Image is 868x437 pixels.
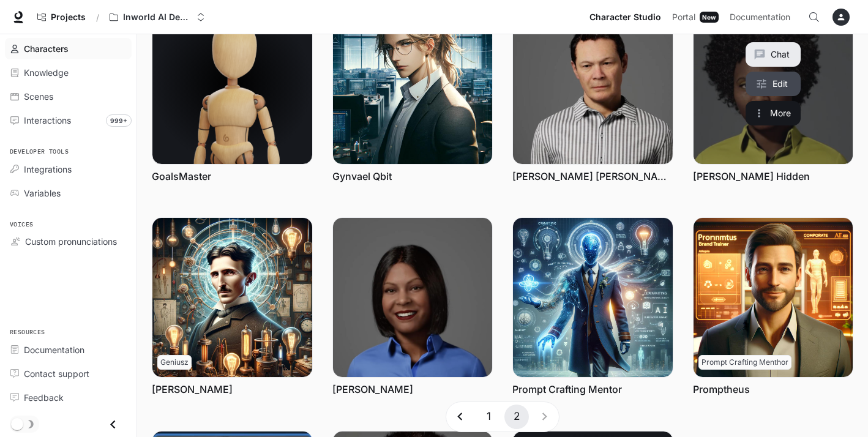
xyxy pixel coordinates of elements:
[672,10,695,25] span: Portal
[152,218,312,378] img: Nikola Tesla
[513,218,673,378] img: Prompt Crafting Mentor
[5,62,132,83] a: Knowledge
[746,42,801,67] button: Chat with Mary Hidden
[24,163,72,176] span: Integrations
[332,170,392,183] a: Gynvael Qbit
[24,391,64,404] span: Feedback
[693,383,750,396] a: Promptheus
[693,170,810,183] a: [PERSON_NAME] Hidden
[504,405,529,429] button: page 2
[332,383,413,396] a: [PERSON_NAME]
[106,114,132,127] span: 999+
[5,38,132,59] a: Characters
[730,10,790,25] span: Documentation
[152,170,211,183] a: GoalsMaster
[104,5,211,29] button: Open workspace menu
[25,235,117,248] span: Custom pronunciations
[667,5,724,29] a: PortalNew
[32,5,91,29] a: Go to projects
[152,383,233,396] a: [PERSON_NAME]
[700,12,719,23] div: New
[5,363,132,384] a: Contact support
[725,5,799,29] a: Documentation
[512,383,622,396] a: Prompt Crafting Mentor
[476,405,501,429] button: Go to page 1
[5,387,132,408] a: Feedback
[24,90,53,103] span: Scenes
[746,101,801,125] button: More actions
[694,4,853,164] a: Mary Hidden
[5,182,132,204] a: Variables
[11,417,23,430] span: Dark mode toggle
[99,412,127,437] button: Close drawer
[585,5,666,29] a: Character Studio
[24,114,71,127] span: Interactions
[448,405,473,429] button: Go to previous page
[24,187,61,200] span: Variables
[24,367,89,380] span: Contact support
[5,159,132,180] a: Integrations
[24,42,69,55] span: Characters
[589,10,661,25] span: Character Studio
[51,12,86,23] span: Projects
[123,12,192,23] p: Inworld AI Demos kamil
[746,72,801,96] a: Edit Mary Hidden
[24,66,69,79] span: Knowledge
[5,86,132,107] a: Scenes
[446,402,559,432] nav: pagination navigation
[5,110,132,131] a: Interactions
[24,343,84,356] span: Documentation
[5,231,132,252] a: Custom pronunciations
[91,11,104,24] div: /
[5,339,132,360] a: Documentation
[694,218,853,378] img: Promptheus
[802,5,826,29] button: Open Command Menu
[512,170,673,183] a: [PERSON_NAME] [PERSON_NAME]
[333,218,493,378] img: Priya Ranganathan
